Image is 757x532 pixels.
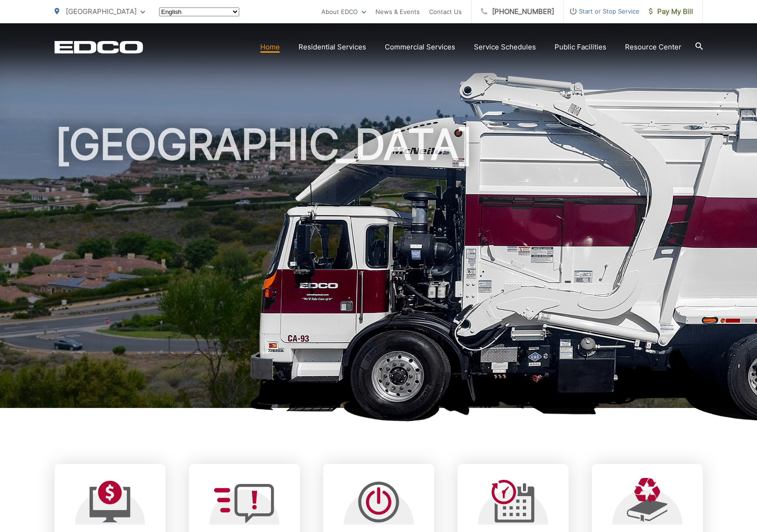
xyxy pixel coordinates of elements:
a: Home [260,41,280,53]
a: Resource Center [625,41,681,53]
a: News & Events [375,6,420,17]
select: Select a language [159,7,239,16]
a: About EDCO [321,6,366,17]
a: Service Schedules [474,41,536,53]
a: Contact Us [429,6,462,17]
h1: [GEOGRAPHIC_DATA] [55,121,703,416]
a: EDCD logo. Return to the homepage. [55,41,143,54]
a: Public Facilities [555,41,606,53]
span: [GEOGRAPHIC_DATA] [66,7,137,16]
span: Pay My Bill [649,6,693,17]
a: Commercial Services [385,41,455,53]
a: Residential Services [299,41,366,53]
